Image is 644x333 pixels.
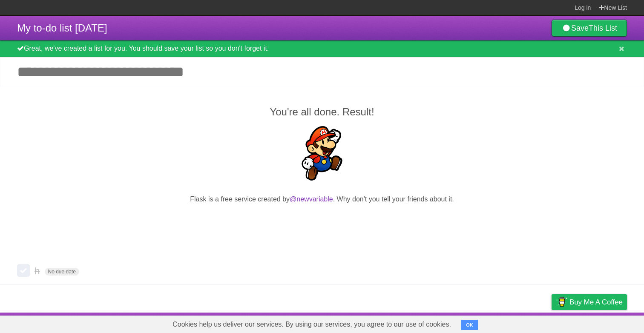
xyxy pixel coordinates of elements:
span: Cookies help us deliver our services. By using our services, you agree to our use of cookies. [164,316,460,333]
label: Done [17,264,30,277]
span: No due date [45,268,79,276]
span: h [34,266,42,276]
span: My to-do list [DATE] [17,22,107,34]
b: This List [589,24,617,32]
a: SaveThis List [552,20,627,37]
button: OK [461,320,478,330]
